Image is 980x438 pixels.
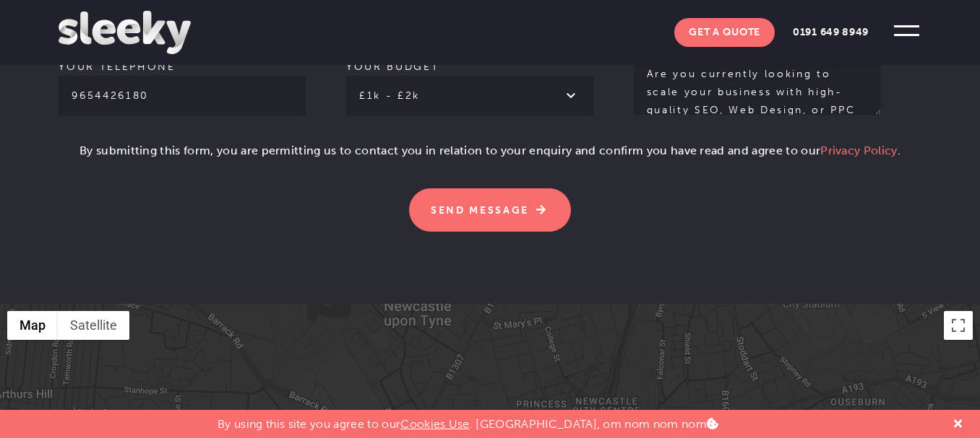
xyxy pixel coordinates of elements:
button: Show satellite imagery [58,311,129,340]
a: Cookies Use [400,417,470,431]
p: By using this site you agree to our . [GEOGRAPHIC_DATA], om nom nom nom [218,410,718,431]
a: Get A Quote [674,18,775,47]
input: Send Message [409,188,571,232]
button: Toggle fullscreen view [944,311,973,340]
input: Your telephone [59,76,306,115]
label: Your telephone [59,61,306,102]
img: Sleeky Web Design Newcastle [59,11,190,54]
select: Your budget [346,76,593,115]
label: Your budget [346,61,593,102]
p: By submitting this form, you are permitting us to contact you in relation to your enquiry and con... [59,142,921,171]
a: 0191 649 8949 [778,18,883,47]
a: Privacy Policy [820,144,897,157]
button: Show street map [7,311,58,340]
